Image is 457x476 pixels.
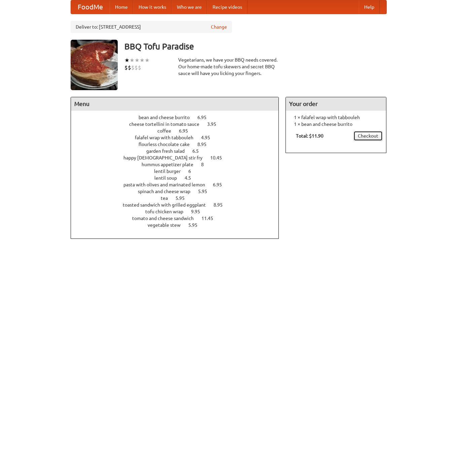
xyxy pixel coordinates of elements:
[289,114,383,121] li: 1 × falafel wrap with tabbouleh
[157,128,178,134] span: coffee
[201,162,211,167] span: 8
[359,0,380,14] a: Help
[138,64,141,71] li: $
[179,128,195,134] span: 6.95
[139,142,196,147] span: flourless chocolate cake
[71,0,110,14] a: FoodMe
[148,222,210,228] a: vegetable stew 5.95
[211,24,227,30] a: Change
[124,57,129,64] li: ★
[123,202,235,208] a: toasted sandwich with grilled eggplant 8.95
[123,202,213,208] span: toasted sandwich with grilled eggplant
[154,169,203,174] a: lentil burger 6
[129,57,135,64] li: ★
[135,135,223,140] a: falafel wrap with tabbouleh 4.95
[353,131,383,141] a: Checkout
[178,57,279,77] div: Vegetarians, we have your BBQ needs covered. Our home-made tofu skewers and secret BBQ sauce will...
[133,0,172,14] a: How it works
[207,0,247,14] a: Recipe videos
[154,175,203,181] a: lentil soup 4.5
[161,195,175,201] span: tea
[157,128,200,134] a: coffee 6.95
[146,148,191,154] span: garden fresh salad
[124,64,128,71] li: $
[123,155,209,160] span: happy [DEMOGRAPHIC_DATA] stir fry
[154,169,187,174] span: lentil burger
[123,155,234,160] a: happy [DEMOGRAPHIC_DATA] stir fry 10.45
[146,148,211,154] a: garden fresh salad 6.5
[145,57,150,64] li: ★
[188,222,204,228] span: 5.95
[148,222,187,228] span: vegetable stew
[71,21,232,33] div: Deliver to: [STREET_ADDRESS]
[132,216,200,221] span: tomato and cheese sandwich
[207,121,223,127] span: 3.95
[131,64,135,71] li: $
[154,175,184,181] span: lentil soup
[176,195,191,201] span: 5.95
[139,142,219,147] a: flourless chocolate cake 8.95
[191,209,207,214] span: 9.95
[145,209,213,214] a: tofu chicken wrap 9.95
[71,40,118,90] img: angular.jpg
[201,216,220,221] span: 11.45
[197,142,213,147] span: 8.95
[296,133,323,139] b: Total: $11.90
[110,0,133,14] a: Home
[138,189,197,194] span: spinach and cheese wrap
[132,216,226,221] a: tomato and cheese sandwich 11.45
[172,0,207,14] a: Who we are
[139,115,196,120] span: bean and cheese burrito
[140,57,145,64] li: ★
[71,97,279,111] h4: Menu
[188,169,198,174] span: 6
[201,135,217,140] span: 4.95
[123,182,212,187] span: pasta with olives and marinated lemon
[197,115,213,120] span: 6.95
[289,121,383,127] li: 1 × bean and cheese burrito
[142,162,216,167] a: hummus appetizer plate 8
[129,121,206,127] span: cheese tortellini in tomato sauce
[135,135,200,140] span: falafel wrap with tabbouleh
[145,209,190,214] span: tofu chicken wrap
[142,162,200,167] span: hummus appetizer plate
[128,64,131,71] li: $
[161,195,197,201] a: tea 5.95
[123,182,234,187] a: pasta with olives and marinated lemon 6.95
[210,155,229,160] span: 10.45
[198,189,214,194] span: 5.95
[129,121,229,127] a: cheese tortellini in tomato sauce 3.95
[192,148,205,154] span: 6.5
[213,182,229,187] span: 6.95
[214,202,229,208] span: 8.95
[124,40,387,53] h3: BBQ Tofu Paradise
[139,115,219,120] a: bean and cheese burrito 6.95
[286,97,386,111] h4: Your order
[135,64,138,71] li: $
[135,57,140,64] li: ★
[185,175,198,181] span: 4.5
[138,189,220,194] a: spinach and cheese wrap 5.95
